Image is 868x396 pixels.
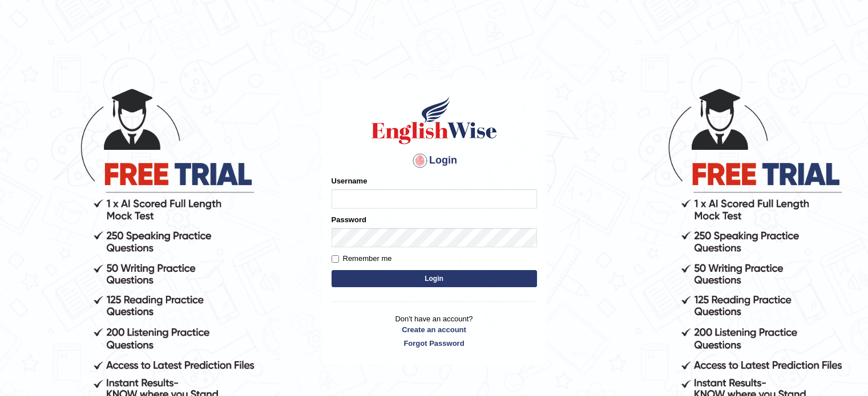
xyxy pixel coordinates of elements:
label: Username [332,175,368,186]
h4: Login [332,152,537,170]
button: Login [332,270,537,287]
label: Password [332,214,366,225]
label: Remember me [332,253,392,264]
input: Remember me [332,255,339,263]
p: Don't have an account? [332,313,537,349]
a: Create an account [332,324,537,335]
a: Forgot Password [332,338,537,349]
img: Logo of English Wise sign in for intelligent practice with AI [369,95,499,146]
